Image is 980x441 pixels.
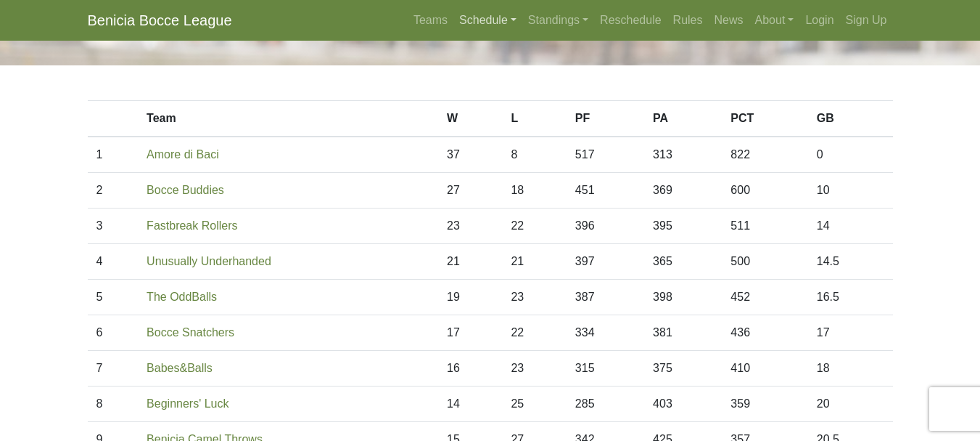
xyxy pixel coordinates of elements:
[749,6,800,35] a: About
[147,148,219,161] a: Amore di Baci
[502,137,566,173] td: 8
[722,137,807,173] td: 822
[644,280,722,315] td: 398
[840,6,893,35] a: Sign Up
[88,244,139,280] td: 4
[808,315,893,351] td: 17
[808,137,893,173] td: 0
[644,101,722,137] th: PA
[502,101,566,137] th: L
[502,209,566,244] td: 22
[709,6,749,35] a: News
[438,101,502,137] th: W
[667,6,709,35] a: Rules
[88,351,139,387] td: 7
[567,137,644,173] td: 517
[147,397,228,410] a: Beginners' Luck
[808,351,893,387] td: 18
[567,101,644,137] th: PF
[644,351,722,387] td: 375
[644,137,722,173] td: 313
[502,351,566,387] td: 23
[147,291,217,303] a: The OddBalls
[722,101,807,137] th: PCT
[438,351,502,387] td: 16
[722,351,807,387] td: 410
[502,315,566,351] td: 22
[644,387,722,422] td: 403
[808,280,893,315] td: 16.5
[644,173,722,209] td: 369
[722,173,807,209] td: 600
[567,315,644,351] td: 334
[408,6,453,35] a: Teams
[502,244,566,280] td: 21
[567,244,644,280] td: 397
[502,387,566,422] td: 25
[722,209,807,244] td: 511
[88,315,139,351] td: 6
[147,326,234,339] a: Bocce Snatchers
[88,209,139,244] td: 3
[147,184,224,196] a: Bocce Buddies
[644,315,722,351] td: 381
[138,101,438,137] th: Team
[594,6,667,35] a: Reschedule
[722,244,807,280] td: 500
[567,351,644,387] td: 315
[438,137,502,173] td: 37
[567,387,644,422] td: 285
[567,173,644,209] td: 451
[438,280,502,315] td: 19
[88,6,232,35] a: Benicia Bocce League
[88,387,139,422] td: 8
[808,173,893,209] td: 10
[722,315,807,351] td: 436
[438,209,502,244] td: 23
[438,387,502,422] td: 14
[567,280,644,315] td: 387
[147,219,237,232] a: Fastbreak Rollers
[88,137,139,173] td: 1
[808,387,893,422] td: 20
[808,209,893,244] td: 14
[438,173,502,209] td: 27
[88,280,139,315] td: 5
[799,6,839,35] a: Login
[644,209,722,244] td: 395
[502,280,566,315] td: 23
[722,280,807,315] td: 452
[453,6,522,35] a: Schedule
[522,6,594,35] a: Standings
[808,101,893,137] th: GB
[88,173,139,209] td: 2
[644,244,722,280] td: 365
[722,387,807,422] td: 359
[438,244,502,280] td: 21
[567,209,644,244] td: 396
[147,362,213,374] a: Babes&Balls
[438,315,502,351] td: 17
[808,244,893,280] td: 14.5
[147,255,271,267] a: Unusually Underhanded
[502,173,566,209] td: 18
